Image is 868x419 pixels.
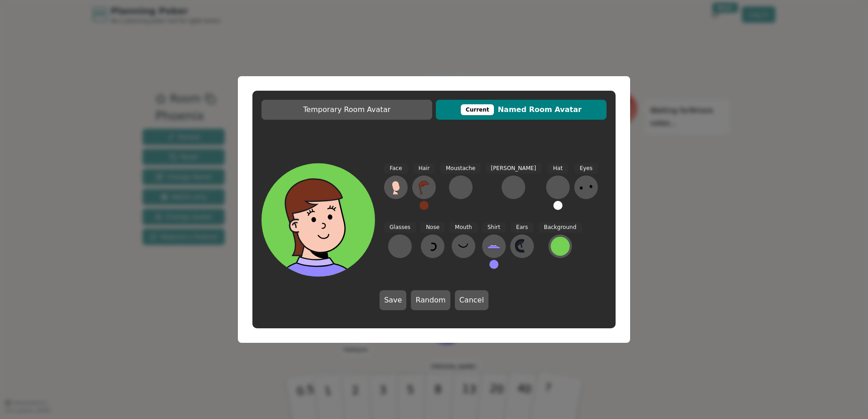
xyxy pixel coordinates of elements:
[461,104,494,115] div: This avatar will be displayed in dedicated rooms
[547,163,568,174] span: Hat
[261,100,432,120] button: Temporary Room Avatar
[511,222,533,233] span: Ears
[411,290,450,310] button: Random
[485,163,542,174] span: [PERSON_NAME]
[455,290,488,310] button: Cancel
[574,163,598,174] span: Eyes
[413,163,435,174] span: Hair
[380,290,406,310] button: Save
[266,104,428,115] span: Temporary Room Avatar
[440,163,481,174] span: Moustache
[384,163,407,174] span: Face
[449,222,478,233] span: Mouth
[384,222,416,233] span: Glasses
[482,222,506,233] span: Shirt
[420,222,445,233] span: Nose
[436,100,607,120] button: CurrentNamed Room Avatar
[440,104,602,115] span: Named Room Avatar
[538,222,582,233] span: Background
